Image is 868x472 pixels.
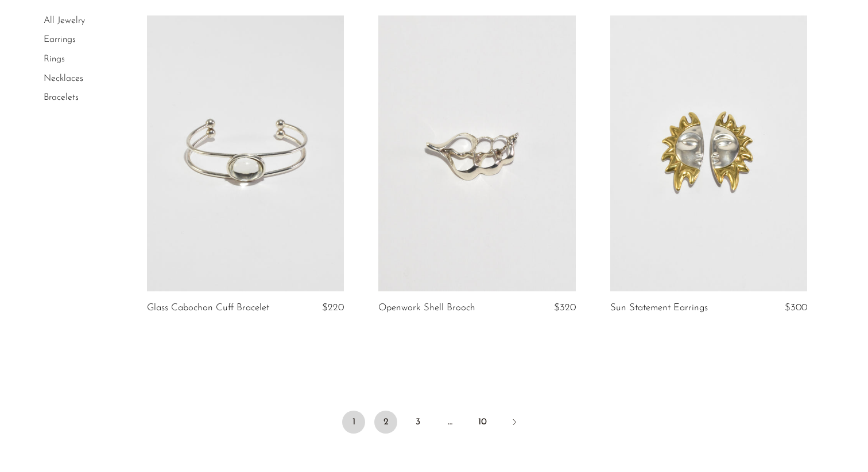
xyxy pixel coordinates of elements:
[374,411,397,434] a: 2
[44,54,65,64] a: Rings
[406,411,429,434] a: 3
[503,411,526,436] a: Next
[610,303,708,313] a: Sun Statement Earrings
[322,303,344,313] span: $220
[44,74,83,83] a: Necklaces
[44,16,85,25] a: All Jewelry
[44,36,76,45] a: Earrings
[439,411,462,434] span: …
[44,93,79,102] a: Bracelets
[147,303,269,313] a: Glass Cabochon Cuff Bracelet
[785,303,807,313] span: $300
[378,303,475,313] a: Openwork Shell Brooch
[342,411,365,434] span: 1
[554,303,576,313] span: $320
[471,411,494,434] a: 10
